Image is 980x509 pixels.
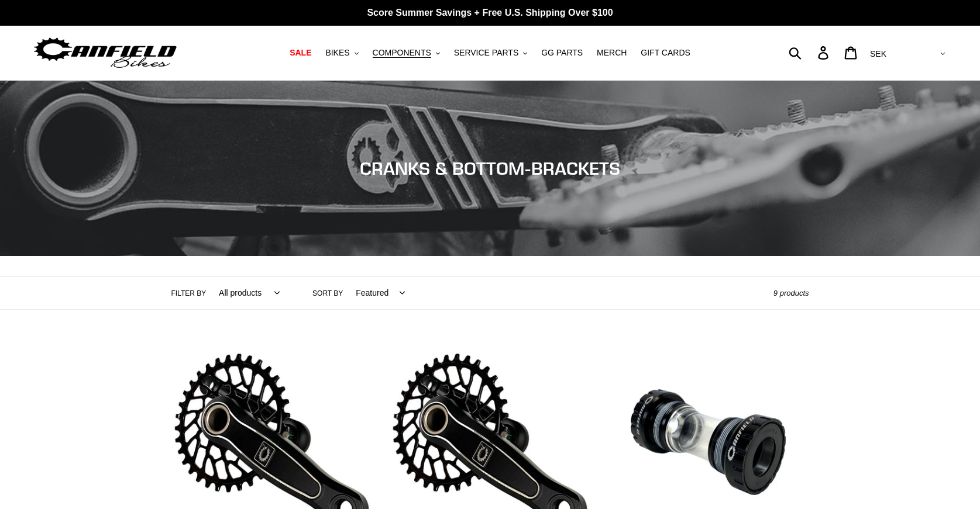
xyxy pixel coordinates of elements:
span: SERVICE PARTS [454,48,518,58]
a: GIFT CARDS [635,45,696,61]
button: SERVICE PARTS [448,45,533,61]
span: GG PARTS [541,48,583,58]
input: Search [795,40,825,65]
span: BIKES [325,48,349,58]
label: Filter by [171,288,207,299]
button: COMPONENTS [367,45,446,61]
label: Sort by [312,288,343,299]
button: BIKES [319,45,364,61]
span: GIFT CARDS [641,48,690,58]
span: 9 products [773,289,809,297]
a: MERCH [591,45,632,61]
a: GG PARTS [535,45,589,61]
span: CRANKS & BOTTOM-BRACKETS [360,158,620,179]
img: Canfield Bikes [32,34,178,71]
span: MERCH [597,48,627,58]
span: SALE [290,48,311,58]
span: COMPONENTS [373,48,431,58]
a: SALE [284,45,317,61]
